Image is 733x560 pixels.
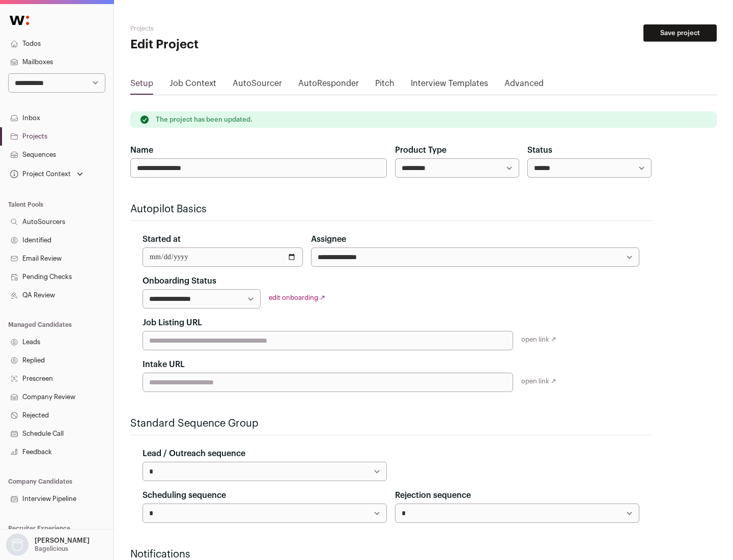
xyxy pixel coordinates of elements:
p: [PERSON_NAME] [35,537,90,545]
label: Job Listing URL [143,317,202,329]
a: edit onboarding ↗ [269,294,325,301]
h2: Projects [130,24,326,33]
label: Intake URL [143,358,185,371]
a: Pitch [375,77,394,94]
a: Setup [130,77,153,94]
label: Onboarding Status [143,275,216,287]
label: Scheduling sequence [143,489,226,501]
button: Save project [643,24,717,42]
p: The project has been updated. [156,116,252,124]
div: Project Context [8,170,71,178]
label: Started at [143,233,181,245]
label: Lead / Outreach sequence [143,447,245,460]
button: Open dropdown [4,534,92,556]
h1: Edit Project [130,37,326,53]
a: Advanced [504,77,544,94]
a: Job Context [170,77,216,94]
p: Bagelicious [35,545,68,553]
a: AutoSourcer [233,77,282,94]
a: AutoResponder [298,77,359,94]
h2: Standard Sequence Group [130,416,652,431]
button: Open dropdown [8,167,85,181]
h2: Autopilot Basics [130,202,652,216]
label: Status [527,144,552,156]
label: Name [130,144,153,156]
label: Rejection sequence [395,489,471,501]
img: Wellfound [4,10,35,31]
a: Interview Templates [411,77,488,94]
label: Assignee [311,233,346,245]
img: nopic.png [6,534,29,556]
label: Product Type [395,144,446,156]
